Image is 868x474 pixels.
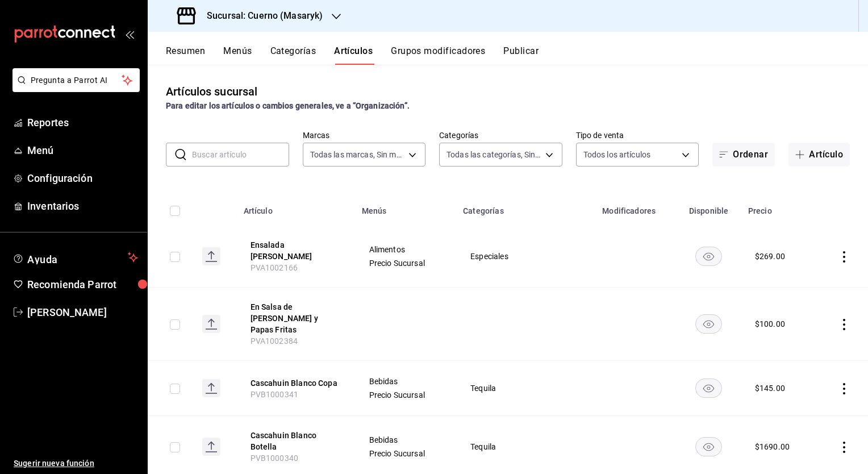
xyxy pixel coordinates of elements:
span: Bebidas [369,377,443,385]
span: Precio Sucursal [369,391,443,399]
label: Marcas [303,131,426,139]
span: Precio Sucursal [369,259,443,267]
button: edit-product-location [251,377,341,389]
th: Categorías [456,189,595,226]
button: actions [838,251,850,263]
span: Sugerir nueva función [14,458,138,469]
div: navigation tabs [166,45,868,65]
span: Bebidas [369,436,443,444]
span: PVB1000340 [251,454,299,463]
button: Ordenar [712,143,775,167]
label: Categorías [439,131,562,139]
button: Pregunta a Parrot AI [12,68,140,92]
span: Todas las categorías, Sin categoría [446,149,541,160]
button: Menús [223,45,252,65]
button: actions [838,319,850,330]
span: Inventarios [27,198,138,214]
button: edit-product-location [251,301,341,335]
div: $ 269.00 [755,251,785,262]
th: Artículo [237,189,355,226]
button: Artículos [334,45,373,65]
span: Todos los artículos [583,149,651,160]
button: edit-product-location [251,239,341,262]
button: Artículo [788,143,850,167]
input: Buscar artículo [192,143,289,166]
span: PVA1002166 [251,263,298,272]
button: Grupos modificadores [391,45,485,65]
span: Pregunta a Parrot AI [31,74,122,86]
h3: Sucursal: Cuerno (Masaryk) [198,9,323,23]
div: $ 1690.00 [755,441,790,452]
button: actions [838,442,850,453]
span: Especiales [470,252,581,260]
div: Artículos sucursal [166,83,257,100]
th: Precio [741,189,816,226]
button: availability-product [695,379,722,398]
th: Disponible [676,189,741,226]
span: Precio Sucursal [369,450,443,458]
span: Tequila [470,443,581,451]
span: [PERSON_NAME] [27,305,138,320]
span: Todas las marcas, Sin marca [310,149,405,160]
button: open_drawer_menu [125,30,134,39]
button: actions [838,383,850,394]
button: Resumen [166,45,205,65]
button: Publicar [503,45,539,65]
span: Recomienda Parrot [27,277,138,292]
span: PVB1000341 [251,390,299,399]
strong: Para editar los artículos o cambios generales, ve a “Organización”. [166,101,410,110]
span: Ayuda [27,251,123,264]
span: Alimentos [369,246,443,253]
span: PVA1002384 [251,336,298,346]
span: Configuración [27,171,138,186]
span: Menú [27,143,138,158]
a: Pregunta a Parrot AI [8,82,140,94]
div: $ 145.00 [755,382,785,394]
span: Reportes [27,115,138,130]
span: Tequila [470,384,581,392]
button: availability-product [695,247,722,266]
button: availability-product [695,314,722,334]
div: $ 100.00 [755,318,785,330]
button: edit-product-location [251,430,341,452]
th: Menús [355,189,457,226]
label: Tipo de venta [576,131,699,139]
th: Modificadores [595,189,676,226]
button: availability-product [695,437,722,456]
button: Categorías [270,45,316,65]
